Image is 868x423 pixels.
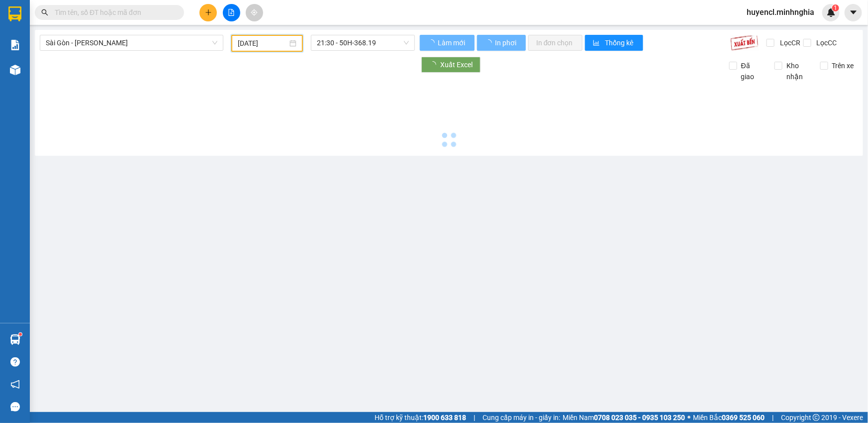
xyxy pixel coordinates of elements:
span: loading [485,39,493,46]
span: Đã giao [737,60,767,82]
img: 9k= [730,35,759,51]
span: Miền Nam [563,412,685,423]
span: Cung cấp máy in - giấy in: [482,412,560,423]
span: huyencl.minhnghia [739,6,822,18]
button: plus [199,4,217,21]
input: 11/08/2025 [238,38,288,49]
img: logo-vxr [8,6,21,21]
span: aim [251,9,258,16]
span: In phơi [495,37,518,48]
input: Tìm tên, số ĐT hoặc mã đơn [55,7,172,18]
img: warehouse-icon [10,65,20,75]
span: plus [205,9,212,16]
span: Hỗ trợ kỹ thuật: [375,412,466,423]
span: Lọc CR [776,37,802,48]
button: Làm mới [420,35,475,51]
span: | [474,412,475,423]
span: copyright [813,414,820,421]
span: Lọc CC [813,37,839,48]
span: | [772,412,773,423]
img: icon-new-feature [827,8,836,17]
button: file-add [223,4,240,21]
button: aim [246,4,263,21]
span: search [41,9,48,16]
button: In phơi [477,35,526,51]
strong: 0708 023 035 - 0935 103 250 [594,414,685,422]
button: Xuất Excel [421,57,481,73]
span: loading [429,61,440,68]
span: bar-chart [593,39,601,47]
img: solution-icon [10,40,20,50]
span: notification [10,380,20,389]
span: ⚪️ [687,416,690,420]
strong: 1900 633 818 [423,414,466,422]
span: loading [428,39,436,46]
span: Thống kê [605,37,635,48]
span: Sài Gòn - Phan Rí [46,35,217,50]
span: 21:30 - 50H-368.19 [317,35,409,50]
span: Miền Bắc [693,412,765,423]
span: file-add [228,9,235,16]
span: question-circle [10,357,20,367]
img: warehouse-icon [10,334,20,345]
button: In đơn chọn [528,35,582,51]
span: Làm mới [438,37,467,48]
span: Kho nhận [782,60,812,82]
strong: 0369 525 060 [722,414,765,422]
button: caret-down [845,4,862,21]
span: Xuất Excel [440,59,473,70]
span: 1 [834,4,837,11]
span: caret-down [849,8,858,17]
span: Trên xe [828,60,858,71]
sup: 1 [19,333,22,336]
button: bar-chartThống kê [585,35,643,51]
sup: 1 [832,4,839,11]
span: message [10,402,20,412]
